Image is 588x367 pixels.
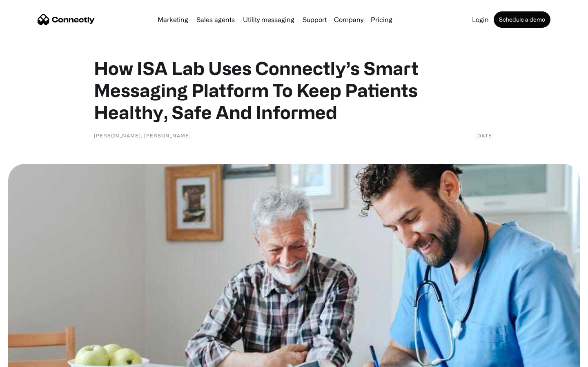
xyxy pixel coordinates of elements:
[94,131,191,139] div: [PERSON_NAME], [PERSON_NAME]
[469,16,492,23] a: Login
[38,13,95,26] a: home
[299,16,330,23] a: Support
[475,131,494,139] div: [DATE]
[334,14,363,25] div: Company
[494,11,550,28] a: Schedule a demo
[367,16,396,23] a: Pricing
[8,353,49,364] aside: Language selected: English
[16,353,49,364] ul: Language list
[332,14,366,25] div: Company
[94,57,494,123] h1: How ISA Lab Uses Connectly’s Smart Messaging Platform To Keep Patients Healthy, Safe And Informed
[193,16,238,23] a: Sales agents
[240,16,298,23] a: Utility messaging
[154,16,192,23] a: Marketing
